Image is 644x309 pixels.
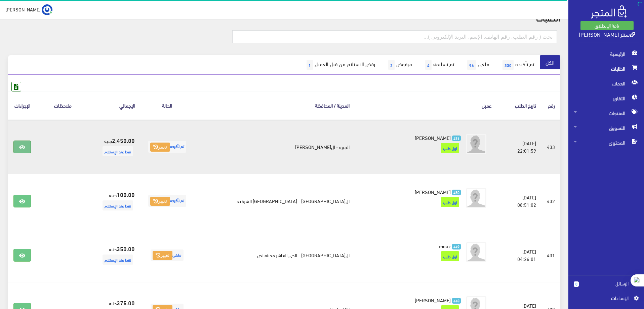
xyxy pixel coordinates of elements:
input: بحث ( رقم الطلب, رقم الهاتف, الإسم, البريد اﻹلكتروني )... [232,30,557,43]
a: 449 moaz [366,242,461,249]
a: التقارير [568,91,644,106]
span: التسويق [574,120,639,135]
td: 432 [541,174,560,228]
th: الحالة [140,91,194,119]
span: نقدا عند الإستلام [103,146,133,156]
span: اول طلب [441,143,459,153]
span: [PERSON_NAME] [5,5,41,13]
a: اﻹعدادات [574,294,639,305]
span: الرسائل [584,280,629,287]
th: اﻹجمالي [90,91,140,119]
span: نقدا عند الإستلام [103,255,133,265]
span: الرئيسية [574,46,639,61]
span: 450 [452,190,461,195]
span: تم تأكيده [148,141,186,153]
button: تغيير [150,197,170,206]
th: ملاحظات [36,91,90,119]
span: تم تأكيده [148,195,186,207]
th: عميل [355,91,497,119]
a: ... [PERSON_NAME] [5,4,52,15]
a: 0 الرسائل [574,280,639,294]
td: [DATE] 22:01:59 [497,120,541,174]
a: مرفوض2 [381,55,418,75]
span: ملغي [151,249,184,261]
span: الطلبات [574,61,639,76]
span: [PERSON_NAME] [415,295,451,305]
a: سنتر [PERSON_NAME] [579,29,635,39]
span: moaz [439,241,451,250]
td: جنيه [90,174,140,228]
img: avatar.png [466,134,486,154]
th: تاريخ الطلب [497,91,541,119]
a: الطلبات [568,61,644,76]
td: جنيه [90,120,140,174]
th: المدينة / المحافظة [194,91,355,119]
th: الإجراءات [8,91,36,119]
a: 451 [PERSON_NAME] [366,134,461,141]
a: المحتوى [568,135,644,150]
span: [PERSON_NAME] [415,133,451,142]
img: ... [42,4,52,15]
span: نقدا عند الإستلام [103,200,133,210]
td: [DATE] 08:51:02 [497,174,541,228]
a: 448 [PERSON_NAME] [366,296,461,304]
span: 2 [388,60,395,70]
td: [DATE] 04:26:01 [497,228,541,282]
span: 0 [574,281,579,287]
a: باقة الإنطلاق [580,21,634,30]
button: تغيير [150,143,170,152]
strong: 375.00 [117,298,135,307]
span: 96 [467,60,476,70]
img: avatar.png [466,188,486,208]
a: الرئيسية [568,46,644,61]
span: العملاء [574,76,639,91]
span: اﻹعدادات [579,294,628,302]
td: ال[GEOGRAPHIC_DATA] - [GEOGRAPHIC_DATA] الشرقيه [194,174,355,228]
th: رقم [541,91,560,119]
span: 4 [425,60,432,70]
a: رفض الاستلام من قبل العميل1 [299,55,381,75]
span: [PERSON_NAME] [415,187,451,196]
a: تم تأكيده330 [495,55,540,75]
span: 448 [452,298,461,304]
a: المنتجات [568,106,644,120]
strong: 100.00 [117,190,135,199]
button: تغيير [153,251,172,260]
span: 330 [502,60,514,70]
span: المحتوى [574,135,639,150]
span: 1 [307,60,313,70]
td: ال[GEOGRAPHIC_DATA] - الحي العاشر مدينة نص... [194,228,355,282]
strong: 2,450.00 [112,136,135,145]
a: ملغي96 [460,55,495,75]
td: جنيه [90,228,140,282]
td: الجيزة - ال[PERSON_NAME] [194,120,355,174]
img: . [591,5,627,18]
span: التقارير [574,91,639,106]
td: 433 [541,120,560,174]
a: العملاء [568,76,644,91]
span: 449 [452,244,461,249]
span: اول طلب [441,197,459,207]
strong: 350.00 [117,244,135,253]
span: 451 [452,136,461,141]
span: المنتجات [574,106,639,120]
span: اول طلب [441,251,459,261]
a: 450 [PERSON_NAME] [366,188,461,195]
a: الكل [540,55,560,69]
img: avatar.png [466,242,486,262]
td: 431 [541,228,560,282]
a: تم تسليمه4 [418,55,460,75]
